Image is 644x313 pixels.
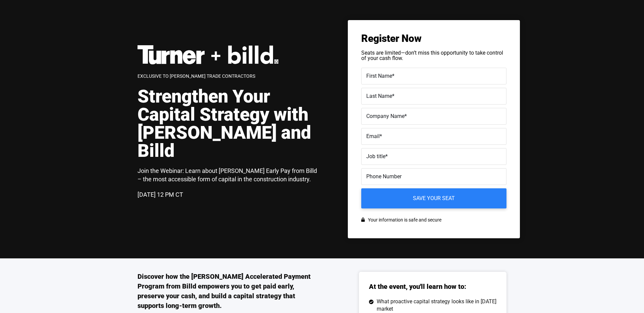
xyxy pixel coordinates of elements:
[138,272,322,311] p: Discover how the [PERSON_NAME] Accelerated Payment Program from Billd empowers you to get paid ea...
[366,133,380,139] span: Email
[361,188,506,208] input: Save your seat
[366,215,441,225] span: Your information is safe and secure
[375,298,497,313] span: What proactive capital strategy looks like in [DATE] market
[366,93,392,99] span: Last Name
[138,87,322,160] h1: Strengthen Your Capital Strategy with [PERSON_NAME] and Billd
[369,282,466,291] h3: At the event, you'll learn how to:
[366,173,401,180] span: Phone Number
[138,167,322,183] h3: Join the Webinar: Learn about [PERSON_NAME] Early Pay from Billd – the most accessible form of ca...
[366,113,405,119] span: Company Name
[366,73,392,79] span: First Name
[138,73,255,79] span: Exclusive to [PERSON_NAME] Trade Contractors
[138,191,183,198] span: [DATE] 12 PM CT
[361,34,506,44] h3: Register Now
[366,153,385,160] span: Job title
[361,50,506,61] p: Seats are limited—don’t miss this opportunity to take control of your cash flow.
